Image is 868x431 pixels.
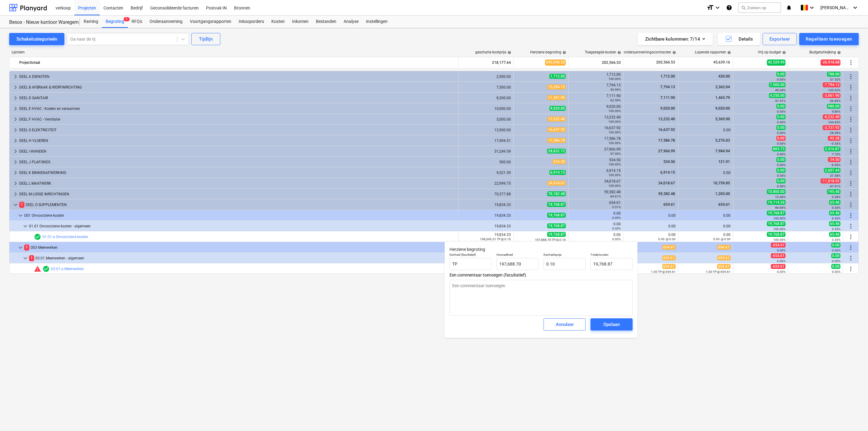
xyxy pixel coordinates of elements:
[461,96,511,100] div: 8,300.00
[713,60,731,65] span: 45,639.16
[847,116,855,123] span: Meer acties
[713,237,731,241] small: 0.00 @ 0.00
[480,233,511,241] div: 19,834.33
[34,233,41,241] span: Regelitem heeft 1 offerteaanvragen
[830,78,841,81] small: 31.52%
[610,88,621,91] small: 50.96%
[461,192,511,196] div: 70,377.88
[847,105,855,112] span: Meer acties
[612,205,621,209] small: 3.31%
[847,212,855,219] span: Meer acties
[9,50,459,54] div: Lijnitem
[837,402,868,431] iframe: Chat Widget
[660,170,676,175] span: 6,914.15
[671,51,676,54] span: help
[461,203,511,207] div: 19,834.33
[571,222,621,230] div: 0.00
[658,117,676,121] span: 13,232.40
[461,74,511,79] div: 2,500.00
[738,2,781,13] button: Zoeken op
[17,244,24,251] span: keyboard_arrow_down
[288,16,312,28] a: Inkomen
[461,128,511,132] div: 12,900.00
[146,16,186,28] a: Onderaanneming
[773,217,786,220] small: 100.00%
[773,227,786,231] small: 100.00%
[847,233,855,241] span: Meer acties
[610,195,621,198] small: 84.61%
[823,125,841,130] span: -3,737.92
[715,117,731,121] span: 5,369.00
[362,16,391,28] div: Instellingen
[610,152,621,155] small: 97.00%
[312,16,340,28] a: Bestanden
[461,149,511,154] div: 31,249.59
[713,181,731,185] span: 10,759.85
[832,153,841,156] small: 7.73%
[776,179,786,183] span: 0.00
[29,221,456,231] div: 01.01 Onvoorziene kosten - algemeen
[268,16,288,28] a: Kosten
[22,223,29,230] span: keyboard_arrow_down
[658,237,676,241] small: 0.00 @ 0.00
[102,16,128,28] div: Begroting
[22,255,29,262] span: keyboard_arrow_down
[827,89,841,92] small: -103.92%
[12,116,19,123] span: keyboard_arrow_right
[847,73,855,80] span: Meer acties
[715,192,731,196] span: 1,205.00
[571,72,621,81] div: 1,712.00
[808,4,816,11] i: keyboard_arrow_down
[12,190,19,198] span: keyboard_arrow_right
[829,211,841,215] span: 65.46
[619,50,676,54] div: In onderaannemingscontracten
[707,4,714,11] i: format_size
[832,238,841,241] small: 0.33%
[829,232,841,237] span: 65.46
[12,105,19,112] span: keyboard_arrow_right
[741,5,746,10] span: search
[603,321,620,328] div: Opslaan
[776,125,786,130] span: 0.00
[549,106,566,111] span: 9,020.00
[80,16,102,28] a: Raming
[645,35,706,43] div: Zichtbare kolommen : 7/14
[571,58,621,67] div: 202,566.53
[829,185,841,188] small: -47.91%
[571,158,621,166] div: 534.50
[767,189,786,194] span: 10,800.00
[547,191,566,196] span: 70,182.48
[718,160,731,164] span: 121.91
[12,158,19,166] span: keyboard_arrow_right
[19,82,456,92] div: DEEL B AFBRAAK & WERFINRICHTING
[832,195,841,199] small: 0.28%
[638,33,713,45] button: Zichtbare kolommen:7/14
[847,169,855,176] span: Meer acties
[847,223,855,230] span: Meer acties
[718,74,731,78] span: 420.00
[660,96,676,100] span: 7,111.90
[612,237,621,241] small: 0.00%
[609,184,621,187] small: 100.00%
[561,51,566,54] span: help
[609,141,621,145] small: 100.00%
[480,237,511,241] small: 198,343.31 TP @ 0.10
[777,174,786,177] small: 0.00%
[12,169,19,176] span: keyboard_arrow_right
[340,16,362,28] div: Analyse
[609,77,621,81] small: 100.00%
[461,107,511,111] div: 10,000.00
[235,16,268,28] div: Inkooporders
[12,201,19,208] span: keyboard_arrow_down
[777,185,786,188] small: 0.00%
[571,126,621,134] div: 16,637.92
[552,159,566,164] span: 534.50
[847,244,855,251] span: Meer acties
[695,50,731,54] div: Lopende rapporten
[571,94,621,102] div: 7,111.90
[681,224,731,228] div: 0.00
[726,4,732,11] i: Kennis basis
